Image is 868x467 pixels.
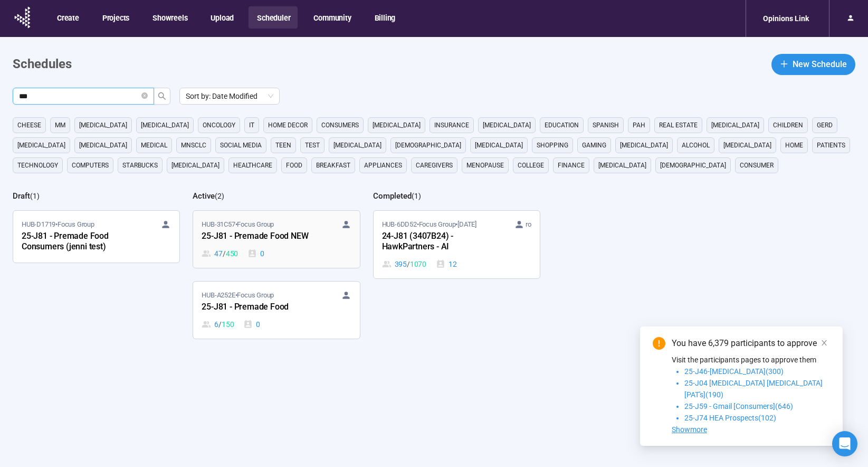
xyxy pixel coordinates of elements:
span: 25-J04 [MEDICAL_DATA] [MEDICAL_DATA] [PAT's](190) [684,379,823,399]
span: appliances [364,160,402,171]
span: [MEDICAL_DATA] [711,120,759,130]
span: real estate [659,120,698,130]
span: consumers [321,120,359,130]
span: Food [286,160,302,171]
a: HUB-6DD52•Focus Group•[DATE] ro24-J81 (3407B24) - HawkPartners - AI395 / 107012 [374,211,540,278]
div: 395 [382,258,426,270]
span: menopause [466,160,504,171]
span: medical [141,140,167,151]
span: cheese [17,120,41,130]
span: [DEMOGRAPHIC_DATA] [395,140,461,151]
span: Showmore [672,425,707,434]
button: Community [305,6,358,29]
span: [MEDICAL_DATA] [79,140,127,151]
span: HUB-A252E • Focus Group [202,290,274,301]
span: HUB-D1719 • Focus Group [22,219,94,230]
span: New Schedule [793,58,847,71]
p: Visit the participants pages to approve them [672,354,830,366]
span: 150 [222,319,234,330]
span: search [158,92,166,100]
span: [MEDICAL_DATA] [620,140,668,151]
span: alcohol [682,140,710,151]
span: HUB-31C57 • Focus Group [202,219,274,230]
div: 0 [247,248,264,259]
button: Scheduler [249,6,298,29]
span: 25-J59 - Gmail [Consumers](646) [684,402,793,410]
div: You have 6,379 participants to approve [672,337,830,350]
span: / [218,319,222,330]
span: [MEDICAL_DATA] [723,140,771,151]
div: 25-J81 - Premade Food NEW [202,230,318,244]
time: [DATE] [457,220,476,228]
span: children [773,120,803,130]
span: exclamation-circle [653,337,665,350]
button: Projects [94,6,137,29]
span: 1070 [410,258,426,270]
span: gaming [582,140,606,151]
span: it [249,120,254,130]
h2: Active [193,191,215,201]
span: / [407,258,410,270]
span: [DEMOGRAPHIC_DATA] [660,160,726,171]
span: Spanish [593,120,619,130]
span: finance [558,160,585,171]
span: [MEDICAL_DATA] [333,140,381,151]
div: Opinions Link [757,8,815,29]
div: 47 [202,248,238,259]
span: PAH [633,120,645,130]
div: 0 [243,319,260,330]
span: caregivers [416,160,453,171]
span: shopping [537,140,568,151]
h1: Schedules [13,54,72,74]
span: 25-J46-[MEDICAL_DATA](300) [684,367,784,376]
h2: Completed [373,191,412,201]
span: healthcare [233,160,272,171]
span: oncology [203,120,235,130]
button: Upload [202,6,241,29]
span: close-circle [141,92,148,99]
span: Teen [275,140,291,151]
button: search [154,88,170,105]
div: 24-J81 (3407B24) - HawkPartners - AI [382,230,498,254]
button: Create [49,6,87,29]
span: technology [17,160,58,171]
a: HUB-D1719•Focus Group25-J81 - Premade Food Consumers (jenni test) [13,211,179,263]
button: Showreels [144,6,195,29]
span: consumer [740,160,774,171]
div: Open Intercom Messenger [832,431,857,456]
span: starbucks [122,160,158,171]
span: plus [780,60,788,68]
span: Insurance [434,120,469,130]
span: 450 [226,248,238,259]
span: GERD [817,120,833,130]
h2: Draft [13,191,30,201]
span: home [785,140,803,151]
span: close [821,339,828,347]
span: 25-J74 HEA Prospects(102) [684,414,776,422]
div: 6 [202,319,234,330]
span: [MEDICAL_DATA] [17,140,65,151]
span: ( 2 ) [215,192,224,200]
span: HUB-6DD52 • Focus Group • [382,219,476,230]
span: [MEDICAL_DATA] [373,120,421,130]
span: / [223,248,226,259]
span: MM [55,120,65,130]
span: ( 1 ) [30,192,40,200]
span: Test [305,140,320,151]
span: mnsclc [181,140,206,151]
span: education [545,120,579,130]
span: [MEDICAL_DATA] [171,160,220,171]
span: [MEDICAL_DATA] [598,160,646,171]
button: plusNew Schedule [771,54,855,75]
button: Billing [366,6,403,29]
span: ( 1 ) [412,192,421,200]
span: computers [72,160,109,171]
span: college [518,160,544,171]
a: HUB-A252E•Focus Group25-J81 - Premade Food6 / 1500 [193,282,359,339]
span: [MEDICAL_DATA] [79,120,127,130]
div: 12 [436,258,457,270]
div: 25-J81 - Premade Food Consumers (jenni test) [22,230,138,254]
span: home decor [268,120,308,130]
span: [MEDICAL_DATA] [483,120,531,130]
span: breakfast [316,160,350,171]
